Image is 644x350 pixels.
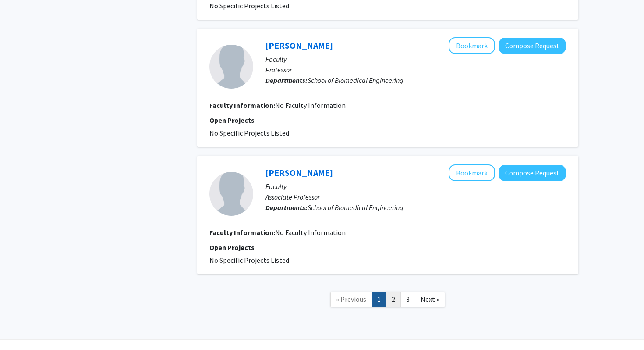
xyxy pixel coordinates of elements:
span: No Faculty Information [275,101,346,110]
p: Open Projects [209,115,566,125]
a: 2 [386,292,401,307]
b: Faculty Information: [209,228,275,237]
a: 1 [372,292,386,307]
span: No Specific Projects Listed [209,256,289,264]
button: Compose Request to Yinghui Zhong [499,165,566,181]
a: 3 [400,292,415,307]
span: Next » [421,295,439,304]
iframe: Chat [7,311,37,343]
b: Faculty Information: [209,101,275,110]
span: No Faculty Information [275,228,346,237]
button: Add Yinghui Zhong to Bookmarks [449,164,495,181]
a: Next [415,292,445,307]
button: Add Lin Han to Bookmarks [449,37,495,54]
a: Previous Page [330,292,372,307]
nav: Page navigation [197,283,578,318]
b: Departments: [265,76,308,85]
span: No Specific Projects Listed [209,1,289,10]
button: Compose Request to Lin Han [499,38,566,54]
p: Faculty [265,54,566,64]
a: [PERSON_NAME] [265,40,333,51]
span: School of Biomedical Engineering [308,203,403,212]
p: Associate Professor [265,192,566,202]
span: « Previous [336,295,366,304]
a: [PERSON_NAME] [265,167,333,178]
b: Departments: [265,203,308,212]
p: Professor [265,64,566,75]
span: School of Biomedical Engineering [308,76,403,85]
p: Open Projects [209,242,566,253]
span: No Specific Projects Listed [209,129,289,137]
p: Faculty [265,181,566,192]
